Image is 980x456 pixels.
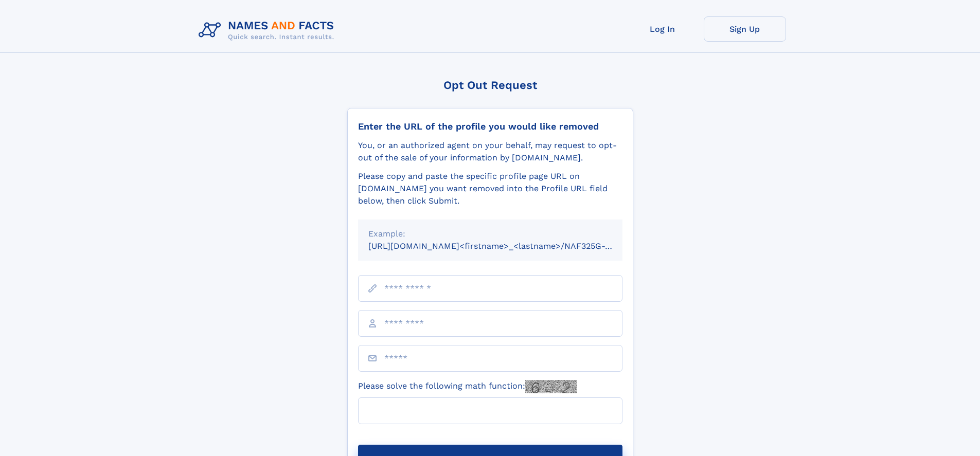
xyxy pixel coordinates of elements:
[704,16,786,42] a: Sign Up
[347,79,633,92] div: Opt Out Request
[358,121,622,132] div: Enter the URL of the profile you would like removed
[358,170,622,207] div: Please copy and paste the specific profile page URL on [DOMAIN_NAME] you want removed into the Pr...
[368,241,642,251] small: [URL][DOMAIN_NAME]<firstname>_<lastname>/NAF325G-xxxxxxxx
[368,228,612,240] div: Example:
[358,380,577,393] label: Please solve the following math function:
[194,16,343,44] img: Logo Names and Facts
[621,16,704,42] a: Log In
[358,139,622,164] div: You, or an authorized agent on your behalf, may request to opt-out of the sale of your informatio...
